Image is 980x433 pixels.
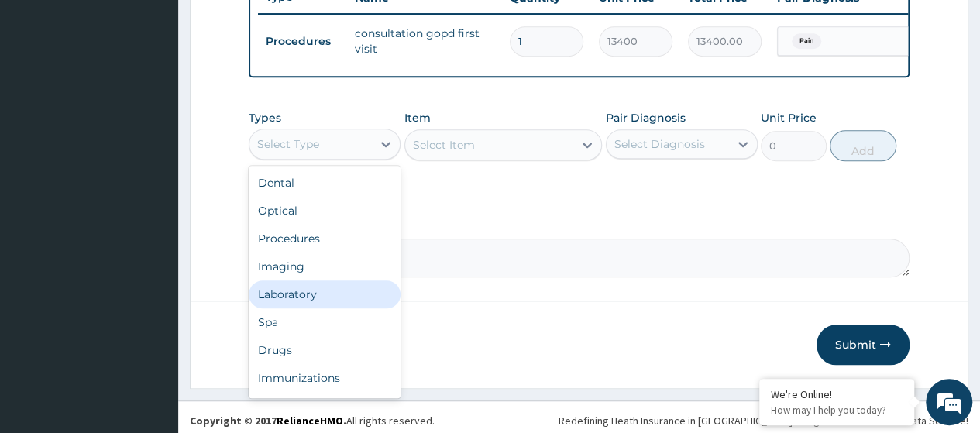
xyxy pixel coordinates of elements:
div: Others [249,392,401,420]
label: Types [249,112,281,125]
label: Comment [249,217,910,230]
div: Optical [249,197,401,225]
label: Unit Price [761,110,817,125]
div: Select Type [257,136,319,152]
div: Redefining Heath Insurance in [GEOGRAPHIC_DATA] using Telemedicine and Data Science! [559,413,968,428]
div: Chat with us now [81,87,260,107]
td: Procedures [258,27,347,56]
div: Immunizations [249,364,401,392]
div: Minimize live chat window [254,8,291,45]
div: Laboratory [249,280,401,308]
div: Procedures [249,225,401,253]
label: Pair Diagnosis [606,110,686,125]
div: Spa [249,308,401,336]
label: Item [404,110,431,125]
button: Add [830,130,896,161]
strong: Copyright © 2017 . [190,414,346,428]
a: RelianceHMO [277,414,343,428]
button: Submit [817,325,910,365]
span: Pain [792,33,821,49]
div: Drugs [249,336,401,364]
p: How may I help you today? [771,404,903,417]
td: consultation gopd first visit [347,18,502,64]
textarea: Type your message and hit 'Enter' [8,277,295,332]
img: d_794563401_company_1708531726252_794563401 [29,77,63,116]
span: We're online! [90,122,214,279]
div: Select Diagnosis [614,136,705,152]
div: Dental [249,169,401,197]
div: Imaging [249,253,401,280]
div: We're Online! [771,387,903,401]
